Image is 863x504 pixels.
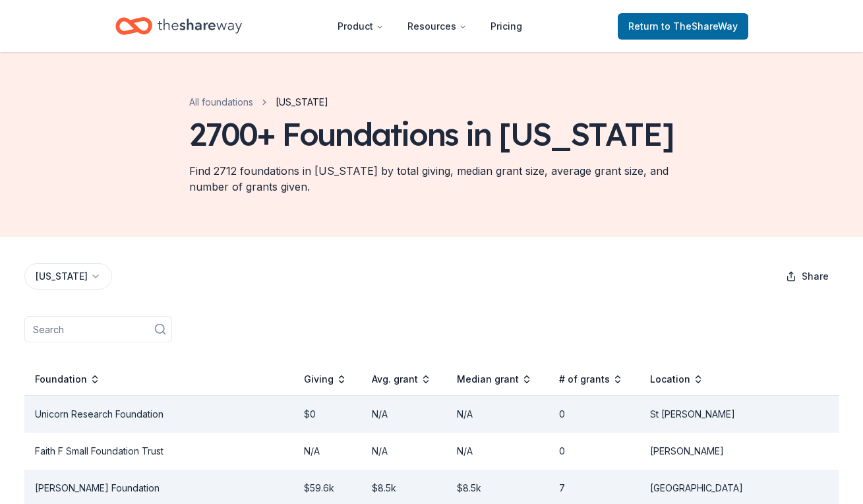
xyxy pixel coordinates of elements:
span: [US_STATE] [276,94,328,110]
td: N/A [293,433,361,470]
td: N/A [446,433,549,470]
button: # of grants [559,371,623,387]
td: 0 [549,433,639,470]
td: St [PERSON_NAME] [640,395,839,433]
nav: breadcrumb [189,94,328,110]
button: Product [327,13,394,40]
a: Home [115,11,242,42]
td: Faith F Small Foundation Trust [24,433,293,470]
td: [PERSON_NAME] [640,433,839,470]
td: $0 [293,395,361,433]
button: Location [650,371,703,387]
a: Pricing [480,13,533,40]
nav: Main [327,11,533,42]
button: Giving [304,371,347,387]
div: 2700+ Foundations in [US_STATE] [189,115,674,152]
a: Returnto TheShareWay [618,13,748,40]
button: Foundation [35,371,100,387]
td: N/A [361,433,447,470]
td: 0 [549,395,639,433]
button: Avg. grant [372,371,431,387]
input: Search [24,316,172,342]
div: Find 2712 foundations in [US_STATE] by total giving, median grant size, average grant size, and n... [189,163,674,195]
span: to TheShareWay [661,20,738,32]
span: Return [628,18,738,34]
span: Share [802,268,829,284]
a: All foundations [189,94,253,110]
td: N/A [361,395,447,433]
td: N/A [446,395,549,433]
button: Resources [397,13,477,40]
button: Share [775,263,839,290]
button: Median grant [457,371,532,387]
td: Unicorn Research Foundation [24,395,293,433]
